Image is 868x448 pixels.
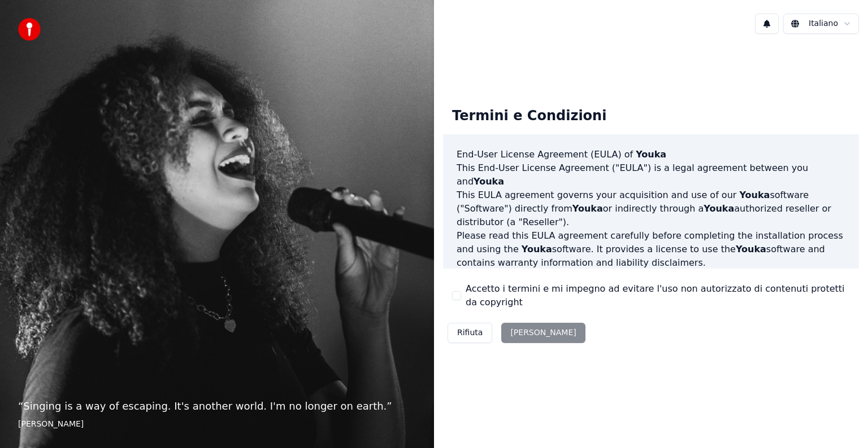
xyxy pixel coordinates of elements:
footer: [PERSON_NAME] [18,419,416,430]
img: youka [18,18,41,41]
p: “ Singing is a way of escaping. It's another world. I'm no longer on earth. ” [18,398,416,414]
p: Please read this EULA agreement carefully before completing the installation process and using th... [457,229,845,270]
span: Youka [474,176,504,187]
label: Accetto i termini e mi impegno ad evitare l'uso non autorizzato di contenuti protetti da copyright [466,282,850,309]
p: This EULA agreement governs your acquisition and use of our software ("Software") directly from o... [457,188,845,229]
span: Youka [522,244,552,254]
button: Rifiuta [448,323,492,343]
span: Youka [704,203,734,214]
span: Youka [736,244,766,254]
span: Youka [636,149,666,160]
span: Youka [739,190,770,200]
h3: End-User License Agreement (EULA) of [457,148,845,161]
p: This End-User License Agreement ("EULA") is a legal agreement between you and [457,161,845,188]
span: Youka [572,203,603,214]
div: Termini e Condizioni [443,98,615,134]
